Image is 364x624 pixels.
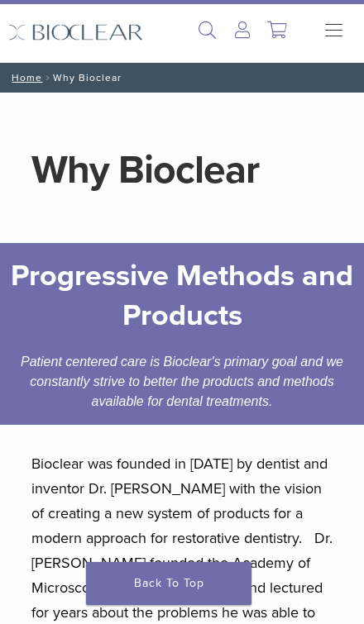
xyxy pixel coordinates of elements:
h1: Why Bioclear [31,150,333,190]
span: / [42,74,53,82]
img: Bioclear [8,24,143,40]
h2: Progressive Methods and Products [8,256,356,336]
a: Back To Top [86,562,251,605]
a: Home [7,72,42,83]
nav: Primary Navigation [312,16,326,50]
